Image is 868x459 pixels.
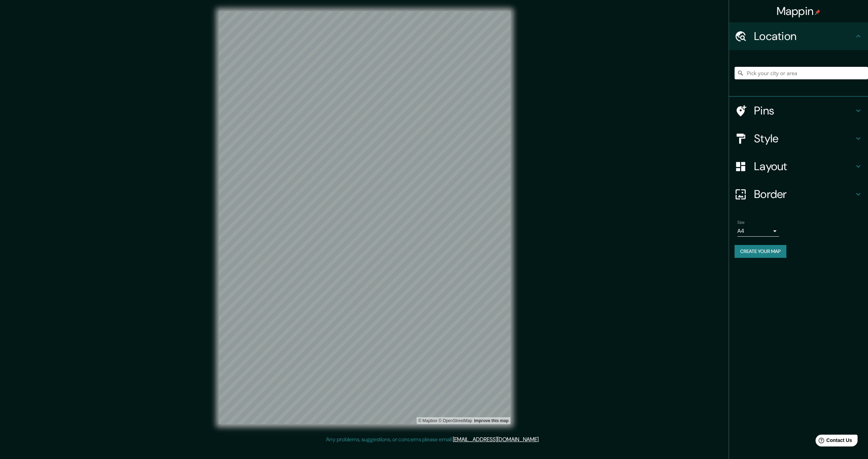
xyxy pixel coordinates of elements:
[815,9,820,15] img: pin-icon.png
[735,67,868,79] input: Pick your city or area
[729,180,868,208] div: Border
[754,187,854,201] h4: Border
[541,435,542,444] div: .
[737,225,779,237] div: A4
[729,125,868,152] div: Style
[439,418,472,423] a: OpenStreetMap
[729,22,868,50] div: Location
[754,29,854,43] h4: Location
[806,432,860,451] iframe: Help widget launcher
[735,245,786,258] button: Create your map
[418,418,437,423] a: Mapbox
[754,159,854,173] h4: Layout
[474,418,508,423] a: Map feedback
[453,436,539,443] a: [EMAIL_ADDRESS][DOMAIN_NAME]
[540,435,541,444] div: .
[729,152,868,180] div: Layout
[219,11,510,424] canvas: Map
[729,97,868,125] div: Pins
[777,4,821,18] h4: Mappin
[326,435,540,444] p: Any problems, suggestions, or concerns please email .
[754,132,854,145] h4: Style
[754,104,854,118] h4: Pins
[737,220,745,225] label: Size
